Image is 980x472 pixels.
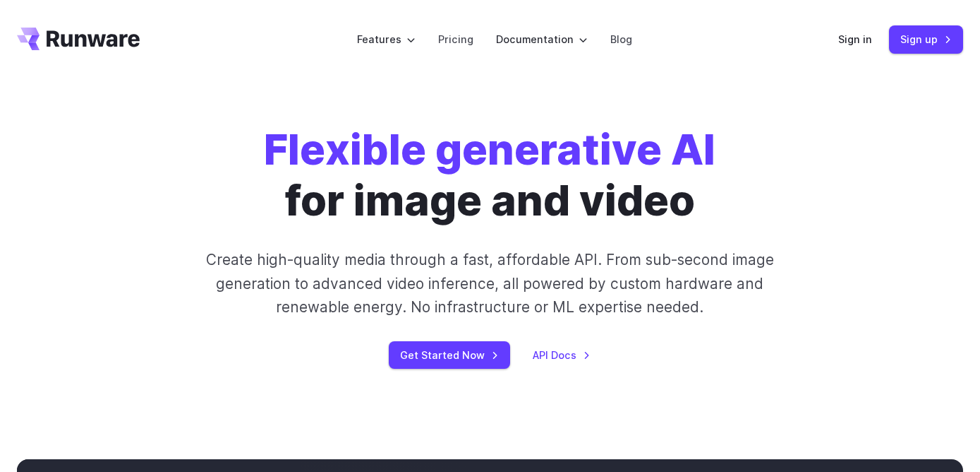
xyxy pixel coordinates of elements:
a: Blog [610,31,632,47]
label: Documentation [496,31,588,47]
a: Get Started Now [389,341,510,369]
a: Sign up [889,25,963,53]
p: Create high-quality media through a fast, affordable API. From sub-second image generation to adv... [187,248,792,319]
a: Go to / [17,28,140,50]
a: API Docs [533,347,591,363]
strong: Flexible generative AI [264,124,715,175]
label: Features [357,31,416,47]
h1: for image and video [264,124,715,225]
a: Pricing [438,31,473,47]
a: Sign in [838,31,872,47]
